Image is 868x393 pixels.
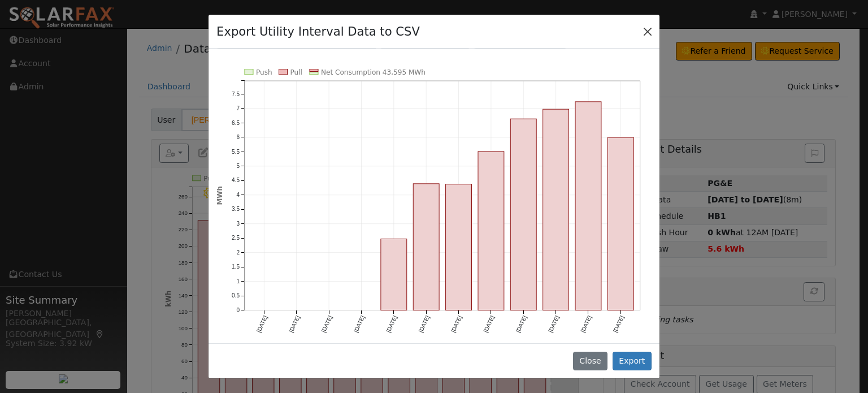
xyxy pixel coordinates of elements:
text: [DATE] [288,314,301,333]
text: 4 [236,192,240,198]
text: 1 [236,278,240,284]
text: 6 [236,134,240,140]
rect: onclick="" [510,119,536,310]
rect: onclick="" [543,109,569,310]
text: 4.5 [232,178,240,184]
rect: onclick="" [446,184,472,310]
text: MWh [216,186,224,205]
text: Net Consumption 43,595 MWh [321,68,426,76]
text: Push [256,68,272,76]
rect: onclick="" [608,137,634,310]
text: 1.5 [232,264,240,270]
h4: Export Utility Interval Data to CSV [216,23,420,41]
text: 3 [236,221,240,227]
rect: onclick="" [381,239,407,310]
button: Close [640,23,656,39]
text: [DATE] [320,314,333,333]
text: [DATE] [353,314,366,333]
text: [DATE] [385,314,398,333]
text: 5 [236,163,240,169]
text: [DATE] [580,314,593,333]
text: [DATE] [255,314,268,333]
text: [DATE] [483,314,496,333]
text: [DATE] [418,314,431,333]
button: Close [573,352,607,371]
rect: onclick="" [413,184,439,310]
text: 6.5 [232,120,240,126]
rect: onclick="" [478,152,504,310]
rect: onclick="" [575,102,601,310]
text: 0 [236,307,240,313]
text: 2 [236,249,240,256]
text: Pull [290,68,302,76]
text: 7 [236,105,240,111]
text: [DATE] [547,314,560,333]
text: [DATE] [515,314,528,333]
button: Export [613,352,652,371]
text: [DATE] [612,314,625,333]
text: 7.5 [232,91,240,97]
text: 3.5 [232,206,240,213]
text: 2.5 [232,235,240,241]
text: [DATE] [450,314,463,333]
text: 5.5 [232,149,240,155]
text: 0.5 [232,293,240,299]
